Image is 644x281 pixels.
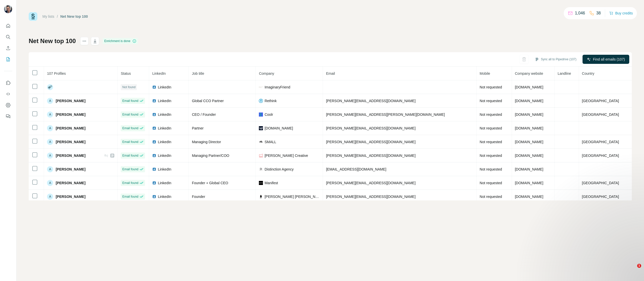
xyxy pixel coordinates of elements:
img: company-logo [259,154,263,158]
span: [DOMAIN_NAME] [515,140,543,144]
span: [GEOGRAPHIC_DATA] [582,181,619,185]
span: [DOMAIN_NAME] [515,99,543,103]
button: Use Surfe on LinkedIn [4,78,12,87]
img: LinkedIn logo [152,195,156,199]
span: [PERSON_NAME] [56,112,85,117]
img: company-logo [259,126,263,130]
button: Buy credits [609,10,633,17]
span: [PERSON_NAME] [56,180,85,185]
span: [PERSON_NAME][EMAIL_ADDRESS][DOMAIN_NAME] [326,181,415,185]
span: Email found [122,140,138,144]
span: [PERSON_NAME] [56,98,85,103]
span: Not requested [480,140,502,144]
div: Enrichment is done [103,38,138,44]
span: LinkedIn [158,85,171,90]
span: Managing Director [192,140,221,144]
span: [GEOGRAPHIC_DATA] [582,140,619,144]
div: A [47,125,53,131]
span: Company website [515,71,543,76]
span: [DOMAIN_NAME] [264,126,293,131]
span: Email found [122,99,138,103]
span: [GEOGRAPHIC_DATA] [582,154,619,158]
span: [DOMAIN_NAME] [515,154,543,158]
span: Email [326,71,335,76]
span: Email found [122,194,138,199]
button: actions [80,37,88,45]
img: company-logo [259,99,263,103]
img: LinkedIn logo [152,99,156,103]
button: Feedback [4,112,12,121]
span: LinkedIn [158,98,171,103]
div: A [47,98,53,104]
span: [DOMAIN_NAME] [515,195,543,199]
span: Email found [122,181,138,185]
img: Surfe Logo [29,12,37,21]
span: [PERSON_NAME][EMAIL_ADDRESS][DOMAIN_NAME] [326,154,415,158]
span: Founder + Global CEO [192,181,228,185]
li: / [57,14,58,19]
span: LinkedIn [158,112,171,117]
button: Find all emails (107) [583,55,629,64]
span: Not requested [480,126,502,130]
img: LinkedIn logo [152,85,156,89]
span: Coolr [264,112,273,117]
button: My lists [4,55,12,64]
img: LinkedIn logo [152,140,156,144]
span: Email found [122,112,138,117]
button: Use Surfe API [4,89,12,99]
span: [PERSON_NAME][EMAIL_ADDRESS][DOMAIN_NAME] [326,195,415,199]
span: [PERSON_NAME][EMAIL_ADDRESS][PERSON_NAME][DOMAIN_NAME] [326,113,445,117]
span: Not requested [480,113,502,117]
span: [DOMAIN_NAME] [515,126,543,130]
span: LinkedIn [158,126,171,131]
img: LinkedIn logo [152,126,156,130]
span: Not requested [480,167,502,171]
h1: Net New top 100 [29,37,76,45]
span: LinkedIn [158,167,171,172]
p: 38 [596,10,601,16]
span: 107 Profiles [47,71,66,76]
span: Not requested [480,195,502,199]
span: [PERSON_NAME] Creative [264,153,308,158]
img: company-logo [259,195,263,199]
span: Company [259,71,274,76]
span: Email found [122,153,138,158]
span: Not requested [480,154,502,158]
div: A [47,153,53,159]
span: SMALL [264,139,276,144]
span: [EMAIL_ADDRESS][DOMAIN_NAME] [326,167,386,171]
span: [DOMAIN_NAME] [515,167,543,171]
span: Manifest [264,180,278,185]
button: Dashboard [4,101,12,110]
span: [PERSON_NAME][EMAIL_ADDRESS][DOMAIN_NAME] [326,140,415,144]
img: company-logo [259,167,263,171]
div: Net New top 100 [60,14,88,19]
span: Not requested [480,181,502,185]
span: Email found [122,126,138,130]
div: A [47,194,53,200]
img: company-logo [259,181,263,185]
img: company-logo [259,140,263,144]
span: Not requested [480,99,502,103]
span: [PERSON_NAME] [56,194,85,199]
span: [GEOGRAPHIC_DATA] [582,195,619,199]
span: Managing Partner/COO [192,154,229,158]
span: [PERSON_NAME][EMAIL_ADDRESS][DOMAIN_NAME] [326,126,415,130]
span: [PERSON_NAME] [56,167,85,172]
span: 1 [637,264,641,268]
button: Search [4,32,12,42]
span: Status [121,71,131,76]
span: LinkedIn [158,180,171,185]
img: company-logo [259,113,263,117]
span: [PERSON_NAME] [PERSON_NAME] [264,194,320,199]
span: Global CCO Partner [192,99,224,103]
div: A [47,180,53,186]
span: LinkedIn [158,153,171,158]
iframe: Intercom live chat [627,264,639,276]
a: My lists [42,14,54,18]
span: [PERSON_NAME] [56,139,85,144]
img: LinkedIn logo [152,181,156,185]
span: Find all emails (107) [593,57,625,62]
span: [GEOGRAPHIC_DATA] [582,99,619,103]
span: LinkedIn [158,139,171,144]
